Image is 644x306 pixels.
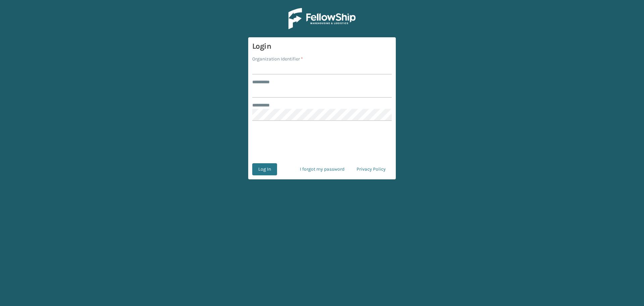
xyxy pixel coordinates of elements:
iframe: reCAPTCHA [271,129,373,155]
a: I forgot my password [294,163,351,175]
a: Privacy Policy [351,163,392,175]
img: Logo [288,8,356,29]
label: Organization Identifier [252,55,303,62]
button: Log In [252,163,277,175]
h3: Login [252,41,392,51]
